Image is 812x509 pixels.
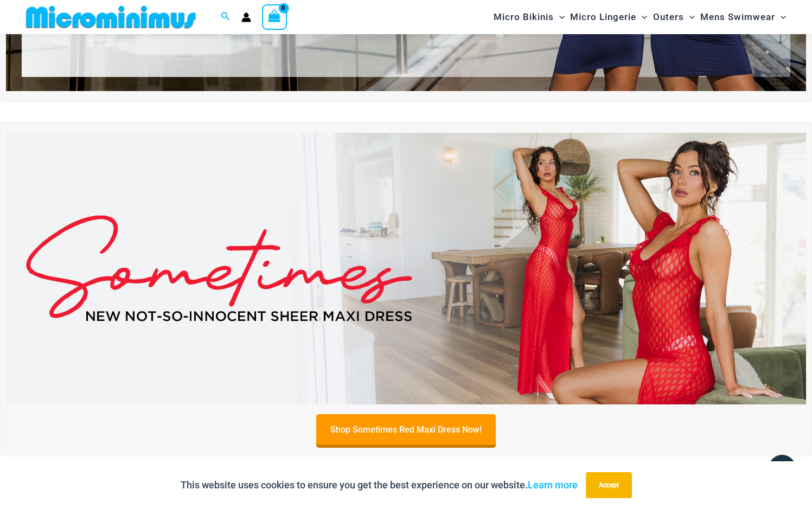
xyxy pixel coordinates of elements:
span: Micro Lingerie [570,3,636,31]
a: OutersMenu ToggleMenu Toggle [650,3,698,31]
a: Search icon link [221,10,231,24]
span: Outers [653,3,684,31]
a: Micro BikinisMenu ToggleMenu Toggle [491,3,567,31]
nav: Site Navigation [489,2,790,33]
a: View Shopping Cart, empty [262,4,287,29]
a: Learn more [528,479,578,491]
span: Mens Swimwear [700,3,775,31]
img: Sometimes Red Maxi Dress [6,133,806,404]
p: This website uses cookies to ensure you get the best experience on our website. [181,477,578,493]
span: Menu Toggle [554,3,565,31]
img: MM SHOP LOGO FLAT [22,5,200,29]
a: Micro LingerieMenu ToggleMenu Toggle [567,3,650,31]
a: Mens SwimwearMenu ToggleMenu Toggle [698,3,789,31]
button: Accept [586,472,632,498]
a: Account icon link [241,12,251,22]
span: Micro Bikinis [494,3,554,31]
span: Menu Toggle [684,3,695,31]
span: Menu Toggle [636,3,647,31]
a: Shop Sometimes Red Maxi Dress Now! [316,414,496,445]
span: Menu Toggle [775,3,786,31]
